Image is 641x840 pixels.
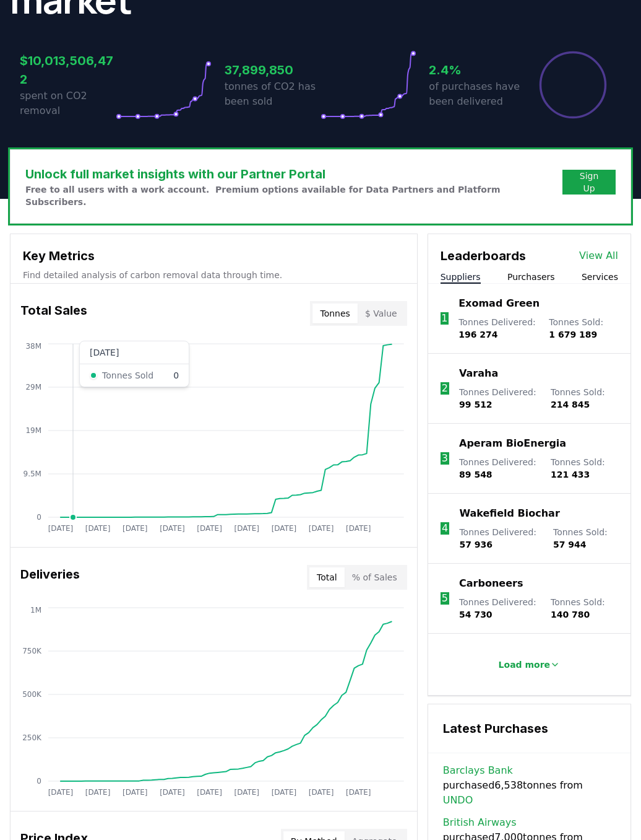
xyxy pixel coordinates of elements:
[358,304,405,323] button: $ Value
[562,170,616,195] button: Sign Up
[429,79,525,109] p: of purchases have been delivered
[459,596,538,621] p: Tonnes Delivered :
[30,606,41,615] tspan: 1M
[549,316,618,341] p: Tonnes Sold :
[443,719,616,738] h3: Latest Purchases
[272,788,297,797] tspan: [DATE]
[123,788,148,797] tspan: [DATE]
[48,524,74,533] tspan: [DATE]
[499,658,551,671] p: Load more
[442,521,448,536] p: 4
[538,50,608,120] div: Percentage of sales delivered
[309,567,345,587] button: Total
[25,165,562,183] h3: Unlock full market insights with our Partner Portal
[551,470,590,479] span: 121 433
[551,400,590,409] span: 214 845
[443,763,513,778] a: Barclays Bank
[85,788,111,797] tspan: [DATE]
[312,304,357,323] button: Tonnes
[441,247,526,265] h3: Leaderboards
[309,788,334,797] tspan: [DATE]
[459,526,541,551] p: Tonnes Delivered :
[85,524,111,533] tspan: [DATE]
[443,793,473,808] a: UNDO
[197,524,222,533] tspan: [DATE]
[20,51,116,89] h3: $10,013,506,472
[459,436,566,451] a: Aperam BioEnergia
[549,330,597,339] span: 1 679 189
[551,596,618,621] p: Tonnes Sold :
[551,386,618,411] p: Tonnes Sold :
[346,524,371,533] tspan: [DATE]
[579,248,618,263] a: View All
[25,183,562,208] p: Free to all users with a work account. Premium options available for Data Partners and Platform S...
[37,513,41,522] tspan: 0
[553,526,618,551] p: Tonnes Sold :
[123,524,148,533] tspan: [DATE]
[48,788,74,797] tspan: [DATE]
[346,788,371,797] tspan: [DATE]
[442,591,448,606] p: 5
[459,576,523,591] a: Carboneers
[23,269,405,281] p: Find detailed analysis of carbon removal data through time.
[25,342,41,351] tspan: 38M
[459,456,538,481] p: Tonnes Delivered :
[20,565,80,590] h3: Deliveries
[443,763,616,808] span: purchased 6,538 tonnes from
[507,271,555,283] button: Purchasers
[489,652,570,677] button: Load more
[22,647,42,655] tspan: 750K
[442,451,448,466] p: 3
[20,301,87,326] h3: Total Sales
[225,61,320,79] h3: 37,899,850
[572,170,606,195] a: Sign Up
[234,524,259,533] tspan: [DATE]
[160,524,185,533] tspan: [DATE]
[551,610,590,619] span: 140 780
[37,777,41,785] tspan: 0
[442,381,448,396] p: 2
[160,788,185,797] tspan: [DATE]
[459,386,538,411] p: Tonnes Delivered :
[459,610,493,619] span: 54 730
[234,788,259,797] tspan: [DATE]
[429,61,525,79] h3: 2.4%
[443,815,517,830] a: British Airways
[582,271,618,283] button: Services
[22,690,42,699] tspan: 500K
[551,456,618,481] p: Tonnes Sold :
[309,524,334,533] tspan: [DATE]
[458,316,536,341] p: Tonnes Delivered :
[553,540,587,549] span: 57 944
[459,540,493,549] span: 57 936
[272,524,297,533] tspan: [DATE]
[458,296,540,311] a: Exomad Green
[24,470,41,478] tspan: 9.5M
[459,400,493,409] span: 99 512
[22,733,42,742] tspan: 250K
[345,567,405,587] button: % of Sales
[20,89,116,118] p: spent on CO2 removal
[459,366,498,381] a: Varaha
[25,383,41,392] tspan: 29M
[441,311,447,326] p: 1
[459,470,493,479] span: 89 548
[197,788,222,797] tspan: [DATE]
[225,79,320,109] p: tonnes of CO2 has been sold
[458,330,497,339] span: 196 274
[23,247,405,265] h3: Key Metrics
[441,271,481,283] button: Suppliers
[25,426,41,435] tspan: 19M
[459,506,559,521] a: Wakefield Biochar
